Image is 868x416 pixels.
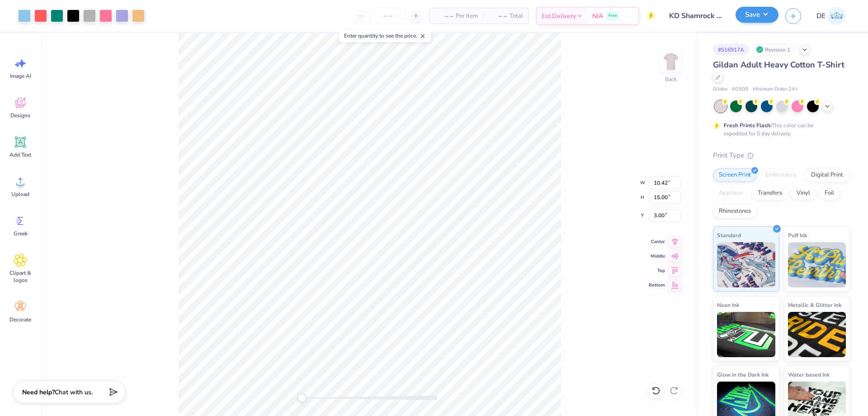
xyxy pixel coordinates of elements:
[713,150,850,161] div: Print Type
[736,7,778,23] button: Save
[665,75,677,83] div: Back
[649,282,665,289] span: Bottom
[805,168,849,182] div: Digital Print
[10,112,30,119] span: Designs
[649,253,665,260] span: Middle
[662,7,729,25] input: Untitled Design
[791,186,816,200] div: Vinyl
[297,393,307,402] div: Accessibility label
[713,186,749,200] div: Applique
[724,122,772,129] strong: Fresh Prints Flash:
[713,205,757,218] div: Rhinestones
[649,238,665,245] span: Center
[489,11,507,21] span: – –
[542,11,576,21] span: Est. Delivery
[819,186,840,200] div: Foil
[788,230,807,240] span: Puff Ink
[717,370,769,379] span: Glow in the Dark Ink
[649,267,665,274] span: Top
[22,388,55,397] strong: Need help?
[812,7,850,25] a: DE
[713,59,844,70] span: Gildan Adult Heavy Cotton T-Shirt
[435,11,453,21] span: – –
[752,186,788,200] div: Transfers
[717,230,741,240] span: Standard
[713,86,727,93] span: Gildan
[55,388,93,397] span: Chat with us.
[788,300,841,310] span: Metallic & Glitter Ink
[753,86,798,93] span: Minimum Order: 24 +
[759,168,802,182] div: Embroidery
[724,121,835,138] div: This color can be expedited for 5 day delivery.
[713,168,757,182] div: Screen Print
[14,230,28,237] span: Greek
[828,7,846,25] img: Djian Evardoni
[339,29,431,42] div: Enter quantity to see the price.
[788,370,830,379] span: Water based Ink
[717,300,739,310] span: Neon Ink
[788,312,846,357] img: Metallic & Glitter Ink
[10,72,31,80] span: Image AI
[754,44,795,55] div: Revision 1
[732,86,748,93] span: # G500
[370,8,406,24] input: – –
[662,53,680,71] img: Back
[816,11,826,21] span: DE
[5,269,35,284] span: Clipart & logos
[509,11,523,21] span: Total
[9,151,31,158] span: Add Text
[717,242,775,287] img: Standard
[456,11,478,21] span: Per Item
[609,13,617,19] span: Free
[717,312,775,357] img: Neon Ink
[713,44,749,55] div: # 516917A
[592,11,603,21] span: N/A
[788,242,846,287] img: Puff Ink
[9,316,31,323] span: Decorate
[11,191,29,198] span: Upload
